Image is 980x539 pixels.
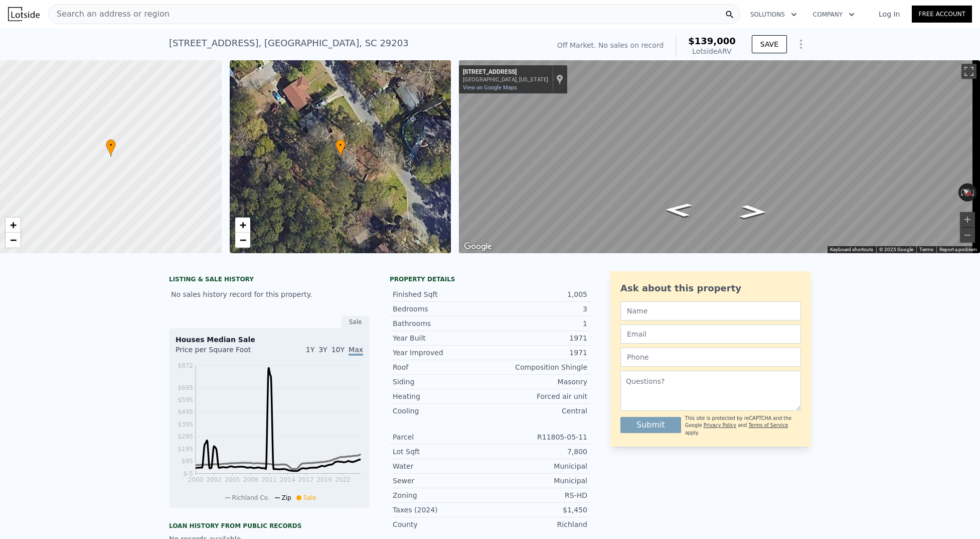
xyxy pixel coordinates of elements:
span: Search an address or region [49,8,170,20]
div: Street View [459,60,980,253]
tspan: $695 [178,384,193,391]
tspan: 2005 [225,476,240,483]
button: Rotate counterclockwise [958,183,964,201]
span: 1Y [306,346,314,354]
span: Richland Co. [232,494,270,501]
div: Municipal [490,476,587,486]
tspan: 2002 [206,476,222,483]
div: Masonry [490,377,587,387]
tspan: $195 [178,446,193,453]
div: 1 [490,318,587,329]
div: No sales history record for this property. [169,285,370,303]
div: 7,800 [490,447,587,457]
a: Zoom in [235,218,250,233]
div: [STREET_ADDRESS] , [GEOGRAPHIC_DATA] , SC 29203 [169,36,409,50]
span: • [106,141,116,150]
a: Zoom out [6,233,21,248]
button: Zoom out [960,228,975,243]
input: Name [620,301,801,320]
button: Keyboard shortcuts [830,246,873,253]
div: Cooling [393,406,490,416]
span: 10Y [332,346,345,354]
div: 1,005 [490,289,587,299]
tspan: $-5 [183,470,193,477]
a: Show location on map [556,74,563,85]
div: Map [459,60,980,253]
a: Open this area in Google Maps (opens a new window) [461,240,495,253]
div: Lot Sqft [393,447,490,457]
div: Finished Sqft [393,289,490,299]
tspan: $95 [182,458,193,465]
div: Roof [393,362,490,372]
div: R11805-05-11 [490,432,587,442]
div: Water [393,461,490,471]
div: Bathrooms [393,318,490,329]
div: [STREET_ADDRESS] [463,68,548,76]
div: Houses Median Sale [176,335,363,345]
a: Privacy Policy [704,422,736,428]
path: Go Northwest, Woodale Cir [728,202,778,222]
span: − [239,234,246,246]
a: Terms of Service [748,422,788,428]
img: Google [461,240,495,253]
span: © 2025 Google [879,247,913,252]
tspan: $295 [178,433,193,440]
div: County [393,519,490,529]
button: Reset the view [958,184,976,201]
a: Report a problem [939,247,977,252]
div: Ask about this property [620,281,801,295]
tspan: $872 [178,362,193,369]
div: Taxes (2024) [393,505,490,515]
input: Phone [620,348,801,367]
div: Year Improved [393,348,490,358]
button: Zoom in [960,212,975,227]
div: Off Market. No sales on record [557,40,664,50]
div: Sale [342,315,370,329]
div: Forced air unit [490,391,587,401]
div: Central [490,406,587,416]
div: 1971 [490,333,587,343]
tspan: 2008 [243,476,259,483]
button: Submit [620,417,681,433]
a: View on Google Maps [463,84,517,91]
path: Go Southeast, Woodale Cir [654,200,703,220]
div: Sewer [393,476,490,486]
span: + [10,219,17,231]
span: − [10,234,17,246]
a: Log In [867,9,912,19]
tspan: $595 [178,396,193,403]
div: 3 [490,304,587,314]
div: Parcel [393,432,490,442]
div: Richland [490,519,587,529]
div: LISTING & SALE HISTORY [169,275,370,285]
span: • [336,141,346,150]
div: Bedrooms [393,304,490,314]
tspan: $395 [178,421,193,428]
a: Zoom in [6,218,21,233]
tspan: 2022 [335,476,351,483]
button: Toggle fullscreen view [961,64,976,79]
div: Municipal [490,461,587,471]
div: RS-HD [490,490,587,500]
div: $1,450 [490,505,587,515]
img: Lotside [8,7,40,21]
tspan: 2017 [298,476,314,483]
button: SAVE [752,35,787,53]
div: [GEOGRAPHIC_DATA], [US_STATE] [463,76,548,83]
div: Property details [390,275,590,283]
a: Free Account [912,6,972,23]
a: Terms [919,247,933,252]
div: This site is protected by reCAPTCHA and the Google and apply. [685,415,801,437]
tspan: $495 [178,408,193,415]
div: Zoning [393,490,490,500]
input: Email [620,325,801,344]
button: Rotate clockwise [971,183,977,201]
div: Year Built [393,333,490,343]
button: Solutions [742,6,805,24]
div: 1971 [490,348,587,358]
div: Price per Square Foot [176,345,269,361]
span: 3Y [318,346,327,354]
span: + [239,219,246,231]
div: Composition Shingle [490,362,587,372]
tspan: 2000 [188,476,204,483]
